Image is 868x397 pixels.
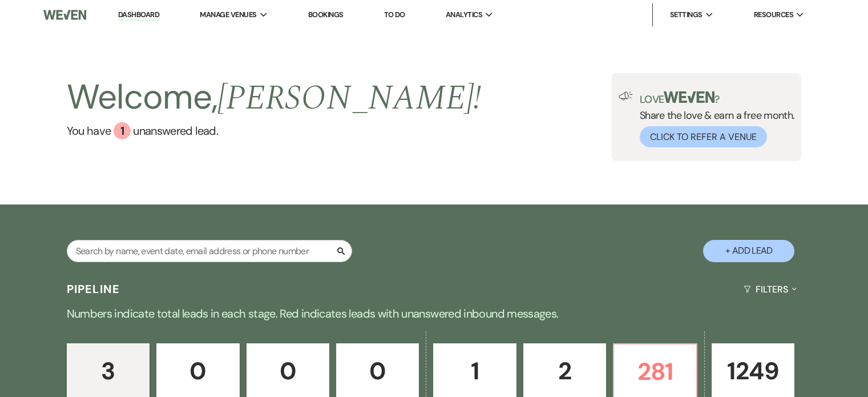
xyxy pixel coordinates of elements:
[739,274,801,304] button: Filters
[43,3,86,27] img: Weven Logo
[754,9,793,21] span: Resources
[531,352,599,390] p: 2
[640,91,795,105] p: Love ?
[67,122,482,139] a: You have 1 unanswered lead.
[217,72,481,125] span: [PERSON_NAME] !
[308,10,344,19] a: Bookings
[670,9,703,21] span: Settings
[344,352,411,390] p: 0
[441,352,508,390] p: 1
[719,352,787,390] p: 1249
[74,352,142,390] p: 3
[664,91,714,103] img: weven-logo-green.svg
[384,10,405,19] a: To Do
[640,126,767,147] button: Click to Refer a Venue
[200,9,256,21] span: Manage Venues
[619,91,633,101] img: loud-speaker-illustration.svg
[633,91,795,147] div: Share the love & earn a free month.
[621,352,689,391] p: 281
[254,352,322,390] p: 0
[446,9,482,21] span: Analytics
[23,304,845,323] p: Numbers indicate total leads in each stage. Red indicates leads with unanswered inbound messages.
[118,10,159,21] a: Dashboard
[114,122,131,139] div: 1
[703,240,794,262] button: + Add Lead
[67,281,120,297] h3: Pipeline
[67,240,352,262] input: Search by name, event date, email address or phone number
[67,73,482,122] h2: Welcome,
[164,352,232,390] p: 0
